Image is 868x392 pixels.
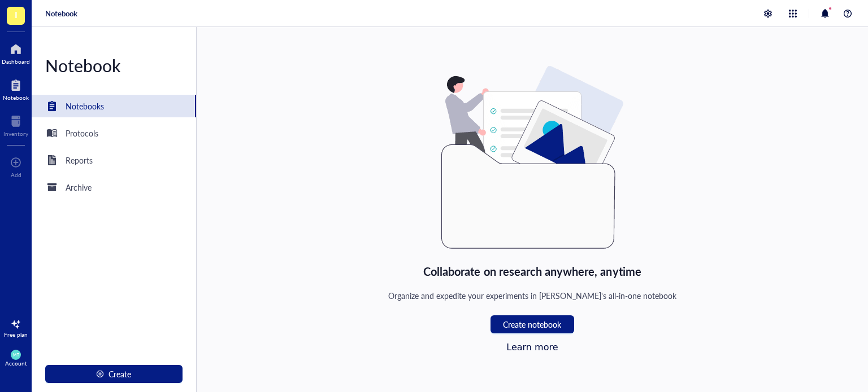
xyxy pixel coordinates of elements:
a: Reports [32,149,196,171]
a: Archive [32,176,196,199]
div: Notebook [32,54,196,77]
a: Dashboard [2,40,30,65]
div: Collaborate on research anywhere, anytime [423,262,641,280]
div: Inventory [3,130,28,137]
span: I [15,7,18,21]
a: Notebooks [32,95,196,117]
a: Notebook [45,8,77,19]
button: Create [45,365,183,383]
button: Create notebook [491,315,574,333]
div: Add [11,171,21,178]
span: Create [108,369,131,378]
a: Protocols [32,122,196,144]
div: Account [5,360,27,367]
a: Notebook [3,76,29,101]
a: Inventory [3,112,28,137]
div: Notebook [3,94,29,101]
div: Dashboard [2,58,30,65]
div: Free plan [4,331,28,338]
div: Organize and expedite your experiments in [PERSON_NAME]'s all-in-one notebook [388,289,677,302]
span: MT [13,353,19,357]
span: Create notebook [503,320,561,329]
a: Learn more [506,342,558,353]
div: Notebooks [66,100,104,112]
div: Protocols [66,127,98,139]
img: Empty state [441,66,623,249]
div: Reports [66,154,93,166]
div: Archive [66,181,92,193]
